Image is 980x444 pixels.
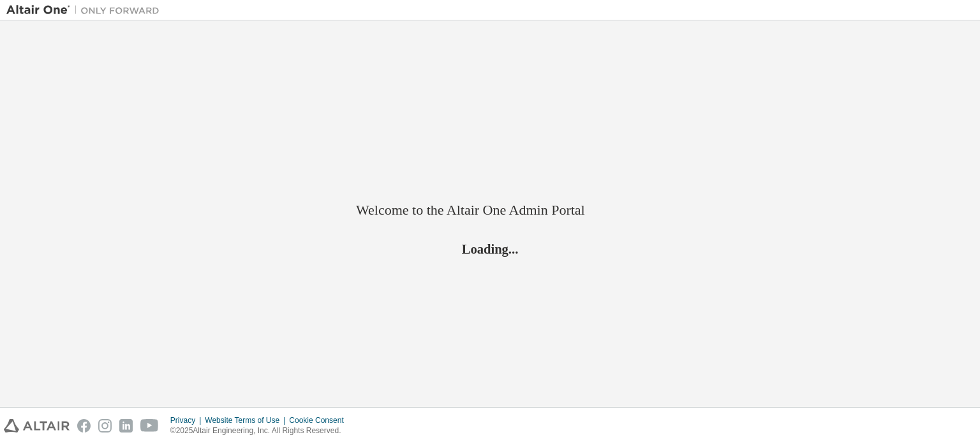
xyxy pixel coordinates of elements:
h2: Loading... [356,240,624,257]
h2: Welcome to the Altair One Admin Portal [356,201,624,219]
p: © 2025 Altair Engineering, Inc. All Rights Reserved. [170,425,352,436]
img: Altair One [6,4,166,17]
img: altair_logo.svg [4,419,70,433]
img: youtube.svg [140,419,159,433]
div: Privacy [170,415,205,425]
img: facebook.svg [77,419,91,433]
img: linkedin.svg [119,419,133,433]
div: Website Terms of Use [205,415,289,425]
img: instagram.svg [98,419,112,433]
div: Cookie Consent [289,415,351,425]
